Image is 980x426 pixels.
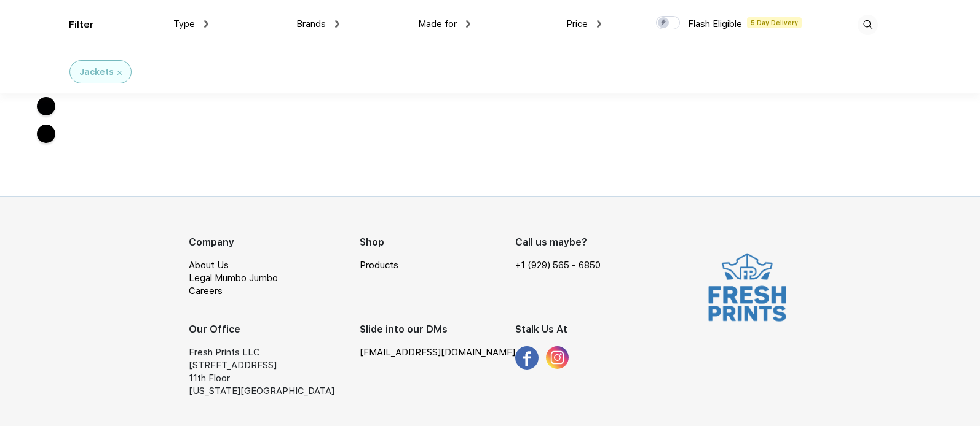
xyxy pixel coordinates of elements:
[515,259,601,272] a: +1 (929) 565 - 6850
[189,273,278,284] a: Legal Mumbo Jumbo
[418,18,457,29] span: Made for
[69,18,94,32] div: Filter
[688,18,742,29] span: Flash Eligible
[189,385,360,398] div: [US_STATE][GEOGRAPHIC_DATA]
[117,71,122,75] img: filter_cancel.svg
[189,260,229,271] a: About Us
[597,20,601,28] img: dropdown.png
[173,18,195,29] span: Type
[515,322,609,337] div: Stalk Us At
[360,260,398,271] a: Products
[360,322,515,337] div: Slide into our DMs
[858,15,878,35] img: desktop_search.svg
[360,346,515,359] a: [EMAIL_ADDRESS][DOMAIN_NAME]
[335,20,339,28] img: dropdown.png
[360,235,515,250] div: Shop
[189,322,360,337] div: Our Office
[515,346,539,370] img: footer_facebook.svg
[296,18,326,29] span: Brands
[515,235,609,250] div: Call us maybe?
[189,346,360,359] div: Fresh Prints LLC
[189,359,360,372] div: [STREET_ADDRESS]
[189,235,360,250] div: Company
[189,285,223,296] a: Careers
[466,20,470,28] img: dropdown.png
[189,372,360,385] div: 11th Floor
[204,20,208,28] img: dropdown.png
[566,18,588,29] span: Price
[79,66,114,79] div: Jackets
[546,346,569,370] img: insta_logo.svg
[703,250,791,324] img: logo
